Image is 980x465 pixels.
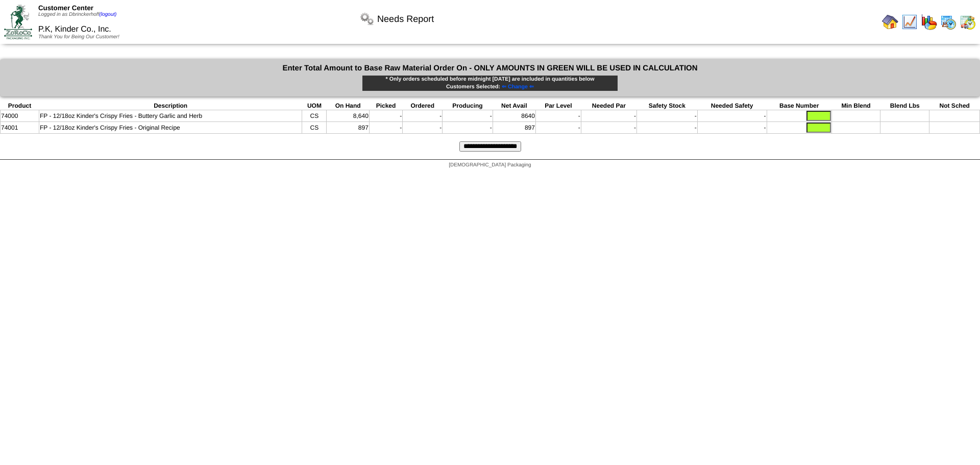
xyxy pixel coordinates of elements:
img: graph.gif [921,14,937,30]
td: - [581,110,636,122]
td: - [443,110,493,122]
img: ZoRoCo_Logo(Green%26Foil)%20jpg.webp [4,5,32,39]
span: [DEMOGRAPHIC_DATA] Packaging [449,162,531,168]
th: Blend Lbs [880,102,929,110]
span: Thank You for Being Our Customer! [38,34,119,40]
th: On Hand [327,102,369,110]
td: - [581,122,636,134]
td: - [369,110,402,122]
img: home.gif [882,14,898,30]
td: 897 [327,122,369,134]
span: P.K, Kinder Co., Inc. [38,25,111,34]
img: calendarinout.gif [960,14,976,30]
th: Ordered [403,102,443,110]
span: Logged in as Dbrinckerhoff [38,12,116,17]
th: Needed Par [581,102,636,110]
img: line_graph.gif [901,14,918,30]
td: CS [302,122,327,134]
th: Safety Stock [636,102,697,110]
td: 8640 [493,110,535,122]
span: Needs Report [377,14,434,25]
td: - [636,110,697,122]
a: (logout) [99,12,116,17]
td: - [697,110,767,122]
th: Picked [369,102,402,110]
th: Description [39,102,302,110]
td: - [403,110,443,122]
th: Min Blend [831,102,880,110]
td: - [443,122,493,134]
th: Par Level [535,102,581,110]
th: UOM [302,102,327,110]
td: 897 [493,122,535,134]
td: CS [302,110,327,122]
td: FP - 12/18oz Kinder's Crispy Fries - Original Recipe [39,122,302,134]
td: - [535,122,581,134]
span: Customer Center [38,4,93,12]
th: Needed Safety [697,102,767,110]
th: Product [1,102,39,110]
td: - [535,110,581,122]
td: - [697,122,767,134]
td: 8,640 [327,110,369,122]
a: ⇐ Change ⇐ [500,84,534,90]
th: Producing [443,102,493,110]
td: - [636,122,697,134]
img: calendarprod.gif [940,14,957,30]
th: Base Number [767,102,831,110]
th: Net Avail [493,102,535,110]
th: Not Sched [929,102,980,110]
td: 74000 [1,110,39,122]
span: ⇐ Change ⇐ [502,84,534,90]
td: - [369,122,402,134]
td: - [403,122,443,134]
div: * Only orders scheduled before midnight [DATE] are included in quantities below Customers Selected: [362,75,618,91]
td: 74001 [1,122,39,134]
td: FP - 12/18oz Kinder's Crispy Fries - Buttery Garlic and Herb [39,110,302,122]
img: workflow.png [359,11,375,27]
